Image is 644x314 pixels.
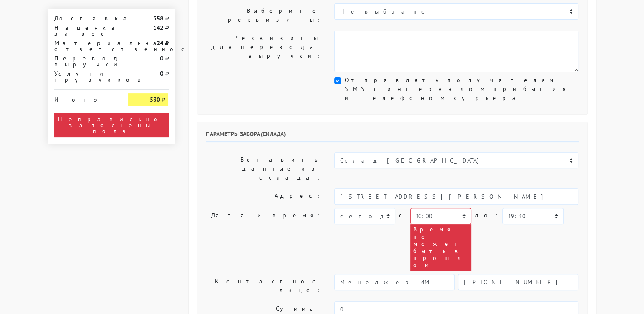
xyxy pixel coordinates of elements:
[54,113,169,137] div: Неправильно заполнены поля
[149,96,160,103] strong: 530
[48,15,122,21] div: Доставка
[475,208,499,223] label: до:
[200,3,328,27] label: Выберите реквизиты:
[200,274,328,298] label: Контактное лицо:
[156,39,163,47] strong: 24
[334,274,455,290] input: Имя
[48,25,122,37] div: Наценка за вес
[206,131,579,142] h6: Параметры забора (склада)
[54,93,116,103] div: Итого
[48,40,122,52] div: Материальная ответственность
[48,71,122,83] div: Услуги грузчиков
[344,76,578,103] label: Отправлять получателям SMS с интервалом прибытия и телефоном курьера
[458,274,578,290] input: Телефон
[153,24,163,31] strong: 142
[200,31,328,72] label: Реквизиты для перевода выручки:
[160,70,163,77] strong: 0
[200,152,328,185] label: Вставить данные из склада:
[48,55,122,67] div: Перевод выручки
[410,224,471,271] div: Время не может быть в прошлом
[200,188,328,205] label: Адрес:
[153,14,163,22] strong: 358
[160,54,163,62] strong: 0
[399,208,407,223] label: c:
[200,208,328,271] label: Дата и время:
